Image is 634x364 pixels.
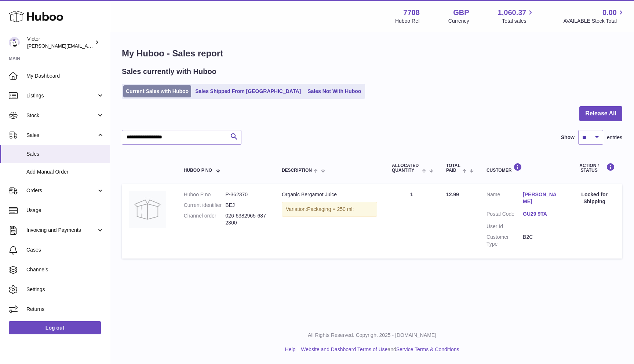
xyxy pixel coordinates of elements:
[26,112,96,119] span: Stock
[27,43,147,49] span: [PERSON_NAME][EMAIL_ADDRESS][DOMAIN_NAME]
[122,48,622,59] h1: My Huboo - Sales report
[563,18,625,25] span: AVAILABLE Stock Total
[123,85,191,97] a: Current Sales with Huboo
[9,37,20,48] img: victor@erbology.co
[26,306,104,313] span: Returns
[487,211,523,219] dt: Postal Code
[453,8,469,18] strong: GBP
[487,223,523,230] dt: User Id
[561,134,575,141] label: Show
[446,163,460,173] span: Total paid
[26,227,96,234] span: Invoicing and Payments
[26,246,104,253] span: Cases
[26,168,104,175] span: Add Manual Order
[184,202,226,209] dt: Current identifier
[26,132,96,139] span: Sales
[579,106,622,121] button: Release All
[26,151,104,157] span: Sales
[184,212,226,226] dt: Channel order
[122,67,216,77] h2: Sales currently with Huboo
[392,163,420,173] span: ALLOCATED Quantity
[498,8,526,18] span: 1,060.37
[9,321,101,334] a: Log out
[26,266,104,273] span: Channels
[385,184,439,258] td: 1
[184,191,226,198] dt: Huboo P no
[523,234,559,248] dd: B2C
[298,346,459,353] li: and
[285,346,296,352] a: Help
[184,168,212,173] span: Huboo P no
[305,85,364,97] a: Sales Not With Huboo
[446,192,459,197] span: 12.99
[403,8,420,18] strong: 7708
[26,73,104,79] span: My Dashboard
[27,36,93,49] div: Victor
[523,191,559,205] a: [PERSON_NAME]
[502,18,535,25] span: Total sales
[574,163,615,173] div: Action / Status
[26,207,104,214] span: Usage
[307,206,354,212] span: Packaging = 250 ml;
[602,8,617,18] span: 0.00
[607,134,622,141] span: entries
[282,168,312,173] span: Description
[301,346,387,352] a: Website and Dashboard Terms of Use
[193,85,303,97] a: Sales Shipped From [GEOGRAPHIC_DATA]
[395,18,420,25] div: Huboo Ref
[116,332,628,339] p: All Rights Reserved. Copyright 2025 - [DOMAIN_NAME]
[498,8,535,25] a: 1,060.37 Total sales
[225,212,267,226] dd: 026-6382965-6872300
[26,92,96,99] span: Listings
[487,163,559,173] div: Customer
[26,286,104,293] span: Settings
[523,211,559,218] a: GU29 9TA
[225,191,267,198] dd: P-362370
[26,187,96,194] span: Orders
[563,8,625,25] a: 0.00 AVAILABLE Stock Total
[487,234,523,248] dt: Customer Type
[487,191,523,207] dt: Name
[129,191,166,228] img: no-photo.jpg
[225,202,267,209] dd: BEJ
[574,191,615,205] div: Locked for Shipping
[282,191,377,198] div: Organic Bergamot Juice
[282,202,377,217] div: Variation:
[396,346,459,352] a: Service Terms & Conditions
[448,18,469,25] div: Currency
